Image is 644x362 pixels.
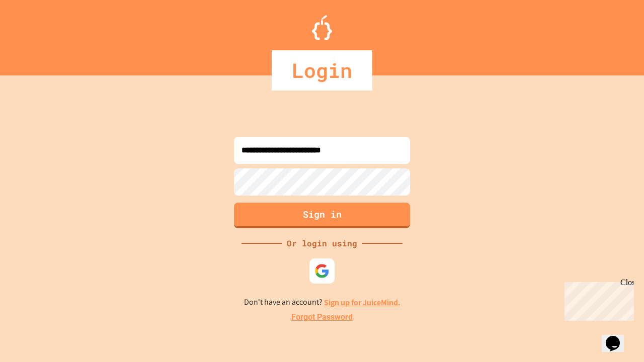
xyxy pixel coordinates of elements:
div: Chat with us now!Close [4,4,69,64]
iframe: chat widget [560,278,634,321]
div: Or login using [282,237,362,249]
a: Sign up for JuiceMind. [324,297,400,308]
a: Forgot Password [291,311,353,323]
iframe: chat widget [602,322,634,352]
button: Sign in [234,203,410,228]
p: Don't have an account? [244,296,400,309]
img: Logo.svg [312,15,332,40]
div: Login [272,50,372,90]
img: google-icon.svg [314,263,330,279]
